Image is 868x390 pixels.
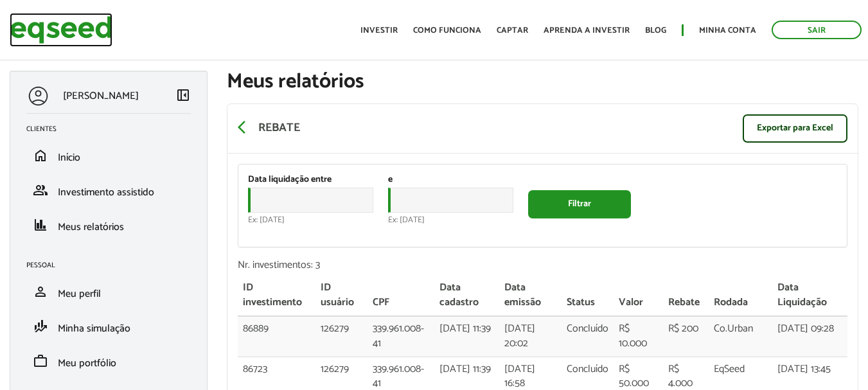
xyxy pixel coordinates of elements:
[58,149,80,166] span: Início
[58,218,124,236] span: Meus relatórios
[26,261,200,269] h2: Pessoal
[562,276,614,316] th: Status
[413,26,481,35] a: Como funciona
[663,276,709,316] th: Rebate
[17,274,200,309] li: Meu perfil
[434,316,499,357] td: [DATE] 11:39
[26,353,191,369] a: workMeu portfólio
[248,175,332,184] label: Data liquidação entre
[645,26,666,35] a: Blog
[33,182,48,198] span: group
[238,120,253,137] a: arrow_back_ios
[33,148,48,163] span: home
[17,344,200,378] li: Meu portfólio
[368,276,434,316] th: CPF
[10,13,112,47] img: EqSeed
[709,316,772,357] td: Co.Urban
[388,216,517,224] div: Ex: [DATE]
[17,208,200,242] li: Meus relatórios
[238,260,847,270] div: Nr. investimentos: 3
[499,316,562,357] td: [DATE] 20:02
[33,284,48,299] span: person
[388,175,393,184] label: e
[772,316,847,357] td: [DATE] 09:28
[175,87,191,105] a: Colapsar menu
[709,276,772,316] th: Rodada
[33,217,48,233] span: finance
[33,319,48,334] span: finance_mode
[26,182,191,198] a: groupInvestimento assistido
[58,184,154,201] span: Investimento assistido
[497,26,528,35] a: Captar
[238,120,253,135] span: arrow_back_ios
[17,309,200,344] li: Minha simulação
[772,21,862,39] a: Sair
[614,276,663,316] th: Valor
[315,276,368,316] th: ID usuário
[258,121,300,136] p: Rebate
[528,190,631,218] button: Filtrar
[63,90,139,102] p: [PERSON_NAME]
[17,138,200,173] li: Início
[26,284,191,299] a: personMeu perfil
[699,26,756,35] a: Minha conta
[26,319,191,334] a: finance_modeMinha simulação
[743,114,847,143] a: Exportar para Excel
[248,216,376,224] div: Ex: [DATE]
[26,125,200,133] h2: Clientes
[360,26,398,35] a: Investir
[26,148,191,163] a: homeInício
[26,217,191,233] a: financeMeus relatórios
[58,285,101,303] span: Meu perfil
[614,316,663,357] td: R$ 10.000
[175,87,191,103] span: left_panel_close
[315,316,368,357] td: 126279
[58,320,130,337] span: Minha simulação
[238,316,315,357] td: 86889
[663,316,709,357] td: R$ 200
[544,26,630,35] a: Aprenda a investir
[58,355,116,372] span: Meu portfólio
[772,276,847,316] th: Data Liquidação
[368,316,434,357] td: 339.961.008-41
[499,276,562,316] th: Data emissão
[562,316,614,357] td: Concluído
[17,173,200,208] li: Investimento assistido
[434,276,499,316] th: Data cadastro
[227,71,858,93] h1: Meus relatórios
[33,353,48,369] span: work
[238,276,315,316] th: ID investimento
